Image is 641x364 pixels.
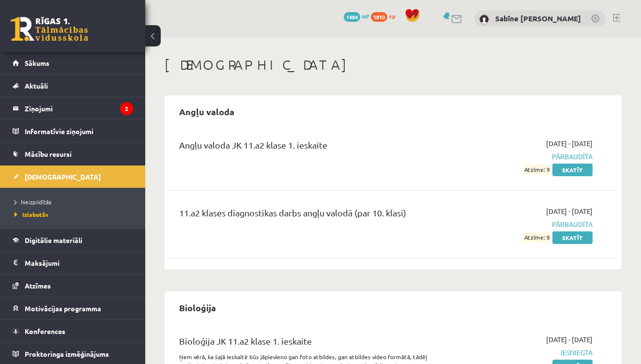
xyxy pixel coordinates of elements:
[25,252,133,274] legend: Maksājumi
[13,52,133,74] a: Sākums
[179,206,450,224] div: 11.a2 klases diagnostikas darbs angļu valodā (par 10. klasi)
[13,97,133,120] a: Ziņojumi2
[464,219,593,229] span: Pārbaudīta
[13,143,133,165] a: Mācību resursi
[169,296,226,319] h2: Bioloģija
[13,75,133,97] a: Aktuāli
[344,12,369,20] a: 1484 mP
[25,304,101,313] span: Motivācijas programma
[13,320,133,342] a: Konferences
[120,102,133,115] i: 2
[362,12,369,20] span: mP
[25,172,101,181] span: [DEMOGRAPHIC_DATA]
[25,349,109,358] span: Proktoringa izmēģinājums
[25,236,82,244] span: Digitālie materiāli
[13,297,133,319] a: Motivācijas programma
[11,17,88,41] a: Rīgas 1. Tālmācības vidusskola
[15,198,51,206] span: Neizpildītās
[25,327,65,335] span: Konferences
[495,14,581,23] a: Sabīne [PERSON_NAME]
[25,120,133,142] legend: Informatīvie ziņojumi
[25,97,133,120] legend: Ziņojumi
[13,120,133,142] a: Informatīvie ziņojumi
[13,274,133,297] a: Atzīmes
[13,229,133,251] a: Digitālie materiāli
[523,165,551,175] span: Atzīme: 9
[15,211,48,218] span: Izlabotās
[179,138,450,156] div: Angļu valoda JK 11.a2 klase 1. ieskaite
[15,210,136,219] a: Izlabotās
[169,100,244,123] h2: Angļu valoda
[464,348,593,358] span: Iesniegta
[552,164,593,176] a: Skatīt
[13,166,133,188] a: [DEMOGRAPHIC_DATA]
[25,59,49,67] span: Sākums
[165,57,622,73] h1: [DEMOGRAPHIC_DATA]
[464,152,593,162] span: Pārbaudīta
[179,334,450,352] div: Bioloģija JK 11.a2 klase 1. ieskaite
[523,232,551,243] span: Atzīme: 8
[546,206,593,216] span: [DATE] - [DATE]
[389,12,395,20] span: xp
[25,150,72,158] span: Mācību resursi
[13,252,133,274] a: Maksājumi
[479,15,489,24] img: Sabīne Tīna Tomane
[344,12,360,22] span: 1484
[25,281,51,290] span: Atzīmes
[25,81,48,90] span: Aktuāli
[15,197,136,206] a: Neizpildītās
[546,334,593,345] span: [DATE] - [DATE]
[552,231,593,244] a: Skatīt
[546,138,593,149] span: [DATE] - [DATE]
[371,12,387,22] span: 1810
[371,12,400,20] a: 1810 xp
